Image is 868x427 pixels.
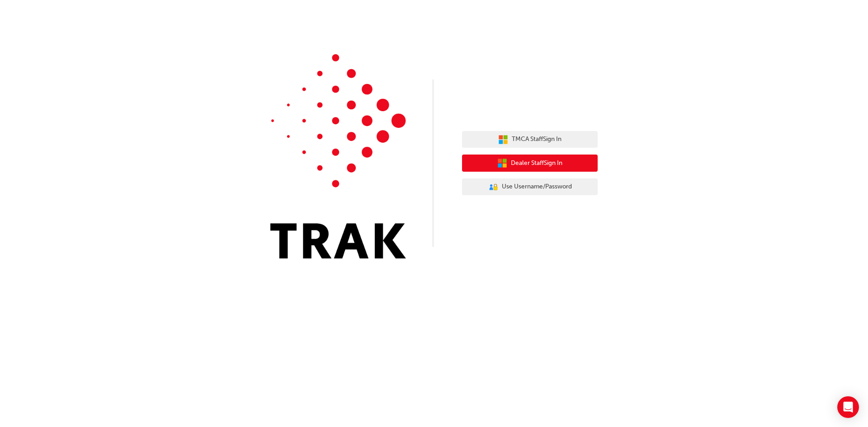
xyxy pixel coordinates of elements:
span: TMCA Staff Sign In [512,134,561,145]
button: TMCA StaffSign In [462,131,598,148]
div: Open Intercom Messenger [837,396,859,418]
span: Dealer Staff Sign In [511,158,562,169]
span: Use Username/Password [502,182,572,192]
button: Dealer StaffSign In [462,155,598,172]
img: Trak [270,54,406,258]
button: Use Username/Password [462,178,598,196]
